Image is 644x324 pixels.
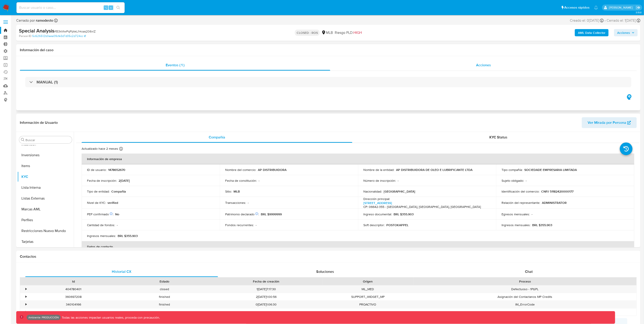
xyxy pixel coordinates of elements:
[413,301,637,308] div: IM_ErrorCode
[54,29,96,34] span: # B3kMwPqPpteLI14oas206xlZ
[532,223,552,227] p: BRL $355.903
[119,308,210,316] div: finished
[225,168,256,172] p: Nombre del comercio :
[248,201,249,205] p: -
[108,168,125,172] p: 1478652670
[25,302,27,307] div: •
[28,301,119,308] div: 340104166
[20,120,58,125] h1: Información de Usuario
[322,301,413,308] div: PROACTIVO
[119,285,210,293] div: closed
[363,189,382,193] p: Nacionalidad :
[16,18,53,23] span: Cerrado por
[87,212,113,216] p: PEP confirmado :
[25,77,631,87] div: MANUAL (1)
[502,179,524,183] p: Sujeto obligado :
[17,204,74,215] button: Marcas AML
[210,301,322,308] div: 0[DATE]1:06:30
[87,179,117,183] p: Fecha de inscripción :
[110,5,112,10] span: s
[363,168,394,172] p: Nombre de la entidad :
[502,223,530,227] p: Ingresos mensuales :
[119,301,210,308] div: finished
[225,201,246,205] p: Transacciones :
[25,295,27,299] div: •
[35,18,53,23] b: ramodesto
[353,30,362,35] span: HIGH
[607,18,640,23] div: Cerrado el: 1[DATE]
[115,212,119,216] p: No
[564,5,590,10] span: Accesos rápidos
[87,201,106,205] p: Nivel de KYC :
[532,212,532,216] p: -
[578,29,605,36] b: AML Data Collector
[17,161,74,171] button: Items
[25,138,70,142] input: Buscar
[476,62,491,68] span: Acciones
[363,223,385,227] p: Soft descriptor :
[112,269,131,274] span: Historial CX
[234,189,240,193] p: MLB
[225,223,254,227] p: Fondos recurrentes :
[21,138,25,142] button: Buscar
[363,197,390,201] p: Dirección principal :
[61,315,160,320] p: Todas las acciones impactan usuarios reales, proceda con precaución.
[384,189,415,193] p: [GEOGRAPHIC_DATA]
[636,5,641,10] a: Salir
[17,236,74,247] button: Tarjetas
[524,168,577,172] p: SOCIEDADE EMPRESARIA LIMITADA
[87,234,116,238] p: Ingresos mensuales :
[363,212,392,216] p: Ingreso documental :
[363,205,481,209] h4: CP: 06642-355 - [GEOGRAPHIC_DATA], [GEOGRAPHIC_DATA], [GEOGRAPHIC_DATA]
[20,254,637,259] h1: Contactos
[17,150,74,161] button: Inversiones
[526,179,527,183] p: -
[118,234,138,238] p: BRL $355.903
[82,147,118,151] p: Actualizado hace 2 meses
[119,293,210,301] div: finished
[570,18,604,23] div: Creado el: 0[DATE]
[117,223,118,227] p: -
[261,212,282,216] p: BRL $9999999
[322,308,413,316] div: CX_ONE_MANUAL
[210,293,322,301] div: 2[DATE]1:00:56
[502,168,523,172] p: Tipo compañía :
[17,182,74,193] button: Lista Interna
[594,6,598,9] a: Notificaciones
[363,201,392,205] a: [STREET_ADDRESS]
[210,308,322,316] div: 0[DATE]5:55:27
[19,34,31,38] b: Person ID
[108,201,118,205] p: verified
[588,117,626,128] span: Ver Mirada por Persona
[87,168,106,172] p: ID de usuario :
[28,293,119,301] div: 360697208
[25,310,27,314] div: •
[413,293,637,301] div: Asignación del Contactanos MP Credits
[87,223,115,227] p: Cantidad de fondos :
[490,135,508,140] span: KYC Status
[210,285,322,293] div: 1[DATE]7:17:30
[122,279,207,284] div: Estado
[104,5,108,10] span: ⌥
[605,18,606,23] span: -
[17,225,74,236] button: Restricciones Nuevo Mundo
[32,34,86,38] a: 5c626512b0aea09cfe3d7d05c2d724cc
[82,241,634,252] th: Datos de contacto
[322,285,413,293] div: ML_MED
[28,308,119,316] div: 332674768
[394,212,414,216] p: BRL $355.903
[502,201,540,205] p: Relación del representante :
[82,154,634,164] th: Información de empresa
[525,269,533,274] span: Chat
[609,5,634,10] p: leidy.martinez@mercadolibre.com.co
[209,135,225,140] span: Compañía
[386,223,408,227] p: POSTOKAPPEL
[575,29,609,36] button: AML Data Collector
[398,179,399,183] p: -
[413,285,637,293] div: Defectuoso - 1P&PL
[502,212,530,216] p: Egresos mensuales :
[225,212,259,216] p: Patrimonio declarado :
[295,30,320,36] p: CLOSED - ROS
[28,317,59,318] p: Ambiente: PRODUCCIÓN
[614,29,638,36] button: Acciones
